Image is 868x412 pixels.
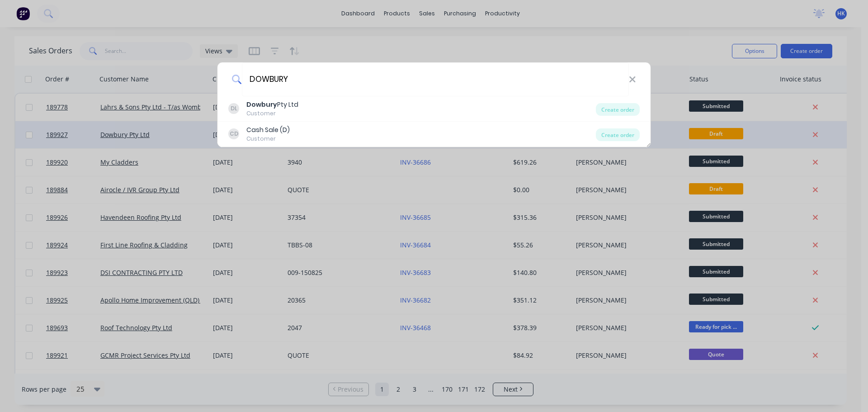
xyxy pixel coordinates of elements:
[246,109,298,118] div: Customer
[228,128,239,139] div: CD
[596,128,640,141] div: Create order
[246,125,290,135] div: Cash Sale (D)
[246,100,298,109] div: Pty Ltd
[596,103,640,116] div: Create order
[246,135,290,143] div: Customer
[228,103,239,114] div: DL
[246,100,277,109] b: Dowbury
[242,62,629,96] input: Enter a customer name to create a new order...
